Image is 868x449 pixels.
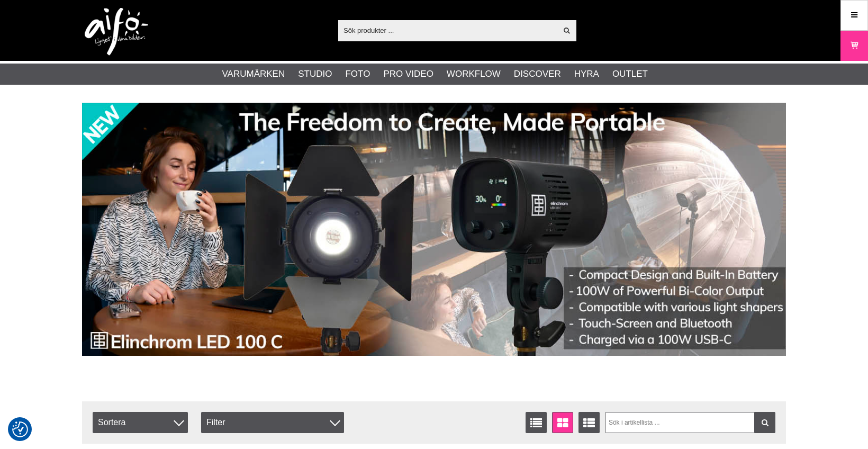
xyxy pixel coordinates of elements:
a: Fönstervisning [552,412,573,433]
a: Outlet [612,67,648,81]
a: Utökad listvisning [578,412,600,433]
a: Studio [298,67,332,81]
input: Sök i artikellista ... [605,412,776,433]
img: Revisit consent button [12,421,28,437]
div: Filter [201,412,344,433]
a: Listvisning [526,412,547,433]
button: Samtyckesinställningar [12,420,28,439]
a: Workflow [447,67,501,81]
input: Sök produkter ... [338,22,557,38]
span: Sortera [93,412,188,433]
a: Discover [514,67,561,81]
a: Foto [345,67,370,81]
img: Annons:002 banner-elin-led100c11390x.jpg [82,103,786,356]
img: logo.png [85,8,148,56]
a: Varumärken [222,67,285,81]
a: Filtrera [754,412,775,433]
a: Hyra [574,67,599,81]
a: Pro Video [383,67,433,81]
